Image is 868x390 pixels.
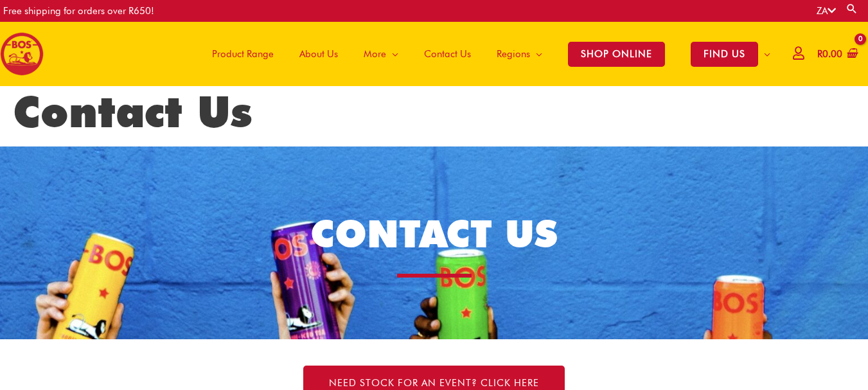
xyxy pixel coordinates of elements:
[817,48,842,60] bdi: 0.00
[351,22,411,86] a: More
[190,22,783,86] nav: Site Navigation
[424,35,471,73] span: Contact Us
[248,208,621,261] h1: CONTACT US
[299,35,338,73] span: About Us
[329,378,539,388] span: NEED STOCK FOR AN EVENT? Click here
[568,42,665,67] span: SHOP ONLINE
[846,3,858,15] a: Search button
[287,22,351,86] a: About Us
[364,35,386,73] span: More
[555,22,678,86] a: SHOP ONLINE
[691,42,758,67] span: FIND US
[817,5,836,17] a: ZA
[497,35,530,73] span: Regions
[815,40,858,69] a: View Shopping Cart, empty
[484,22,555,86] a: Regions
[411,22,484,86] a: Contact Us
[817,48,822,60] span: R
[199,22,287,86] a: Product Range
[13,86,855,137] h1: Contact Us
[212,35,274,73] span: Product Range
